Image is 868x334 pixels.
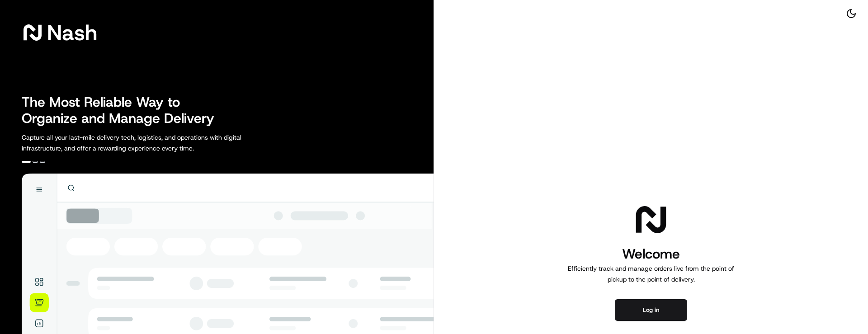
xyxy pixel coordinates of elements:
[564,245,738,263] h1: Welcome
[615,299,687,321] button: Log in
[22,132,282,154] p: Capture all your last-mile delivery tech, logistics, and operations with digital infrastructure, ...
[22,94,224,127] h2: The Most Reliable Way to Organize and Manage Delivery
[47,24,97,42] span: Nash
[564,263,738,285] p: Efficiently track and manage orders live from the point of pickup to the point of delivery.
